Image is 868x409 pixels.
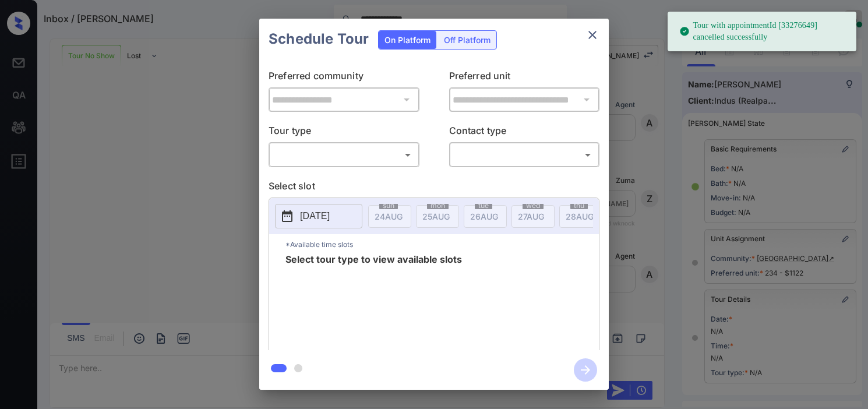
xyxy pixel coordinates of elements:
[275,204,362,228] button: [DATE]
[581,23,604,47] button: close
[285,255,462,348] span: Select tour type to view available slots
[300,209,330,223] p: [DATE]
[269,124,419,142] p: Tour type
[449,124,600,142] p: Contact type
[679,15,847,48] div: Tour with appointmentId [33276649] cancelled successfully
[379,31,436,49] div: On Platform
[285,234,599,255] p: *Available time slots
[269,179,599,198] p: Select slot
[449,69,600,87] p: Preferred unit
[259,19,378,59] h2: Schedule Tour
[438,31,496,49] div: Off Platform
[269,69,419,87] p: Preferred community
